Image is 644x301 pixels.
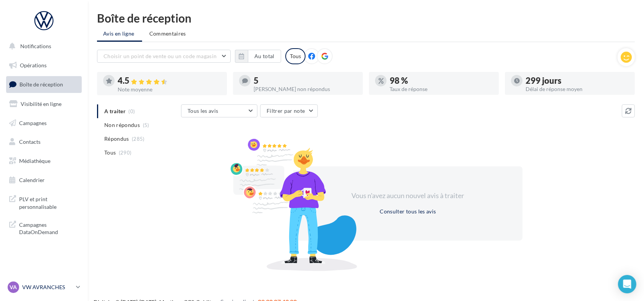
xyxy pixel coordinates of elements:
[104,53,217,59] span: Choisir un point de vente ou un code magasin
[248,50,281,63] button: Au total
[342,191,474,201] div: Vous n'avez aucun nouvel avis à traiter
[20,43,51,49] span: Notifications
[235,50,281,63] button: Au total
[526,86,629,92] div: Délai de réponse moyen
[254,76,357,85] div: 5
[260,104,318,117] button: Filtrer par note
[10,283,17,291] span: VA
[118,87,221,92] div: Note moyenne
[5,76,83,93] a: Boîte de réception
[149,30,186,37] span: Commentaires
[285,48,306,64] div: Tous
[19,177,45,183] span: Calendrier
[5,172,83,188] a: Calendrier
[104,121,140,129] span: Non répondus
[19,138,40,145] span: Contacts
[118,76,221,85] div: 4.5
[19,220,79,236] span: Campagnes DataOnDemand
[618,275,636,293] div: Open Intercom Messenger
[19,158,50,164] span: Médiathèque
[5,153,83,169] a: Médiathèque
[19,81,63,88] span: Boîte de réception
[377,207,439,216] button: Consulter tous les avis
[5,57,83,73] a: Opérations
[5,38,80,54] button: Notifications
[5,115,83,131] a: Campagnes
[5,134,83,150] a: Contacts
[188,107,218,114] span: Tous les avis
[526,76,629,85] div: 299 jours
[97,50,231,63] button: Choisir un point de vente ou un code magasin
[119,150,132,156] span: (290)
[104,135,129,143] span: Répondus
[5,96,83,112] a: Visibilité en ligne
[21,101,61,107] span: Visibilité en ligne
[19,194,79,210] span: PLV et print personnalisable
[143,122,149,128] span: (5)
[19,119,47,126] span: Campagnes
[5,216,83,239] a: Campagnes DataOnDemand
[22,283,73,291] p: VW AVRANCHES
[181,104,257,117] button: Tous les avis
[104,149,116,156] span: Tous
[390,86,493,92] div: Taux de réponse
[20,62,47,68] span: Opérations
[97,12,635,24] div: Boîte de réception
[132,136,145,142] span: (285)
[5,191,83,213] a: PLV et print personnalisable
[254,86,357,92] div: [PERSON_NAME] non répondus
[390,76,493,85] div: 98 %
[6,280,82,294] a: VA VW AVRANCHES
